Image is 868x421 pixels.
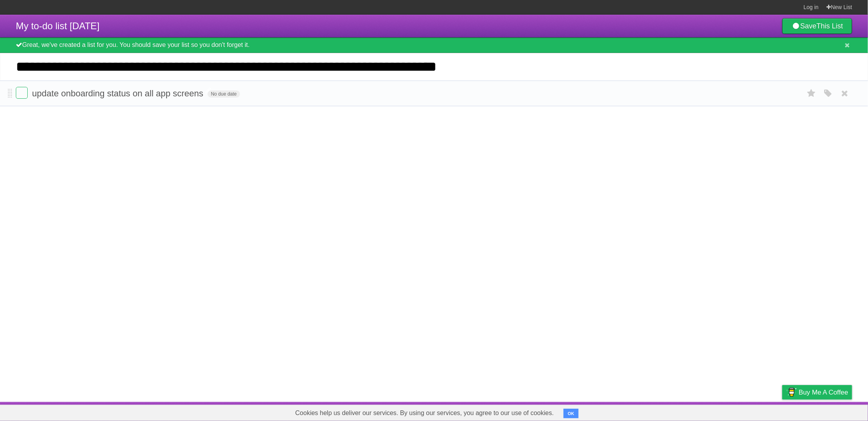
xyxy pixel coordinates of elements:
span: My to-do list [DATE] [16,21,100,31]
span: No due date [208,90,240,98]
b: This List [817,22,843,30]
button: OK [564,409,579,418]
span: Buy me a coffee [799,385,848,399]
span: Cookies help us deliver our services. By using our services, you agree to our use of cookies. [287,405,562,421]
a: SaveThis List [782,18,852,34]
a: Buy me a coffee [782,385,852,400]
a: Terms [745,404,762,419]
a: Developers [703,404,735,419]
label: Star task [804,87,819,100]
img: Buy me a coffee [786,385,797,399]
a: Suggest a feature [802,404,852,419]
a: Privacy [772,404,792,419]
span: update onboarding status on all app screens [32,88,205,98]
label: Done [16,87,28,99]
a: About [677,404,694,419]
